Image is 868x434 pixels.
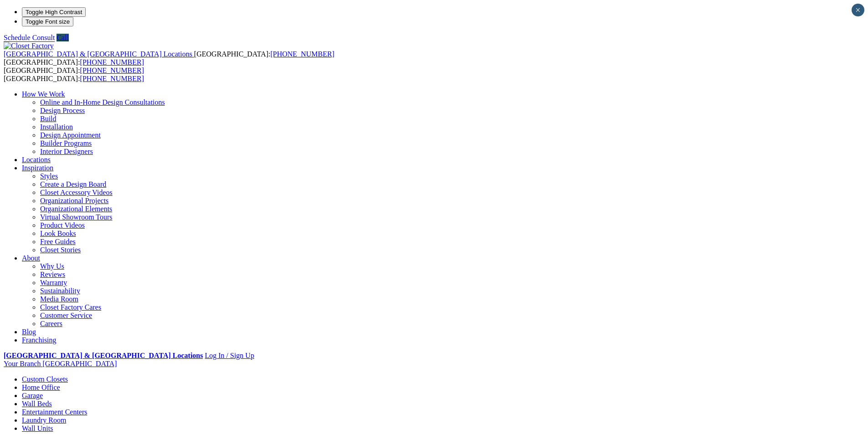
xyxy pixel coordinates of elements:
a: Installation [40,123,73,131]
a: Closet Factory Cares [40,303,101,311]
a: [GEOGRAPHIC_DATA] & [GEOGRAPHIC_DATA] Locations [4,50,194,58]
a: Laundry Room [22,416,66,424]
a: Organizational Elements [40,205,112,213]
a: Inspiration [22,164,53,172]
button: Toggle Font size [22,17,73,26]
a: Careers [40,320,62,327]
a: Custom Closets [22,375,68,383]
a: Design Process [40,107,85,114]
a: Organizational Projects [40,197,108,204]
a: Virtual Showroom Tours [40,213,113,221]
a: Your Branch [GEOGRAPHIC_DATA] [4,360,117,368]
a: Closet Stories [40,246,81,254]
a: Warranty [40,279,67,286]
span: Toggle Font size [26,18,70,25]
a: Blog [22,328,36,336]
a: Sustainability [40,287,80,295]
a: Wall Beds [22,400,52,408]
a: Closet Accessory Videos [40,189,113,196]
span: [GEOGRAPHIC_DATA]: [GEOGRAPHIC_DATA]: [4,50,334,66]
a: [PHONE_NUMBER] [270,50,334,58]
a: Create a Design Board [40,180,106,188]
span: [GEOGRAPHIC_DATA] [42,360,117,368]
a: Call [56,34,69,41]
a: Interior Designers [40,148,93,155]
a: Wall Units [22,424,53,432]
a: Why Us [40,262,64,270]
a: Look Books [40,230,76,237]
a: Entertainment Centers [22,408,87,416]
a: Log In / Sign Up [205,352,254,359]
a: Media Room [40,295,78,303]
a: About [22,254,40,262]
button: Close [852,4,864,16]
a: Garage [22,392,43,399]
a: Home Office [22,383,60,391]
span: Your Branch [4,360,41,368]
a: Free Guides [40,238,76,245]
a: Customer Service [40,311,92,319]
a: Online and In-Home Design Consultations [40,98,165,106]
img: Closet Factory [4,42,54,50]
a: [PHONE_NUMBER] [80,58,144,66]
a: Styles [40,172,58,180]
a: Builder Programs [40,139,92,147]
a: Schedule Consult [4,34,55,41]
a: [GEOGRAPHIC_DATA] & [GEOGRAPHIC_DATA] Locations [4,352,203,359]
a: Product Videos [40,221,85,229]
span: [GEOGRAPHIC_DATA]: [GEOGRAPHIC_DATA]: [4,66,144,82]
a: Locations [22,156,51,163]
span: Toggle High Contrast [26,9,82,15]
span: [GEOGRAPHIC_DATA] & [GEOGRAPHIC_DATA] Locations [4,50,192,58]
button: Toggle High Contrast [22,7,86,17]
a: Design Appointment [40,131,101,139]
a: [PHONE_NUMBER] [80,75,144,82]
a: How We Work [22,90,65,98]
a: Franchising [22,336,56,344]
a: [PHONE_NUMBER] [80,66,144,74]
a: Build [40,115,56,123]
a: Reviews [40,271,65,278]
